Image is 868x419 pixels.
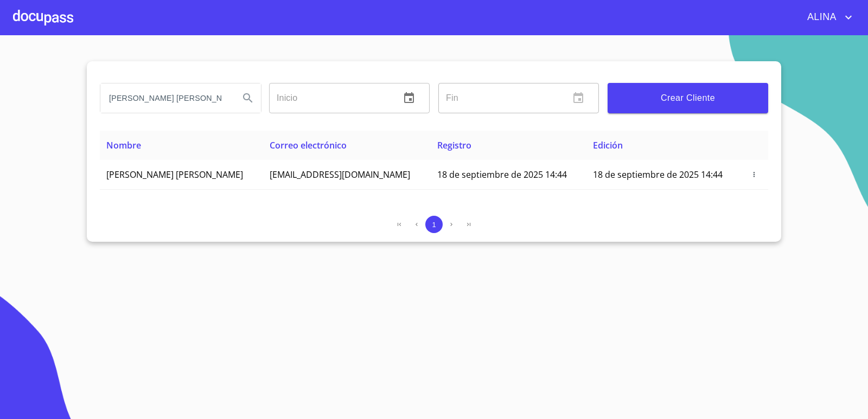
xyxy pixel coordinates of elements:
span: 1 [432,221,436,229]
button: account of current user [799,9,855,26]
span: 18 de septiembre de 2025 14:44 [437,169,567,181]
span: 18 de septiembre de 2025 14:44 [593,169,723,181]
span: Nombre [106,139,141,151]
button: Search [235,85,261,111]
span: Crear Cliente [616,91,759,106]
span: [EMAIL_ADDRESS][DOMAIN_NAME] [270,169,410,181]
span: Correo electrónico [270,139,347,151]
button: 1 [425,216,443,233]
span: [PERSON_NAME] [PERSON_NAME] [106,169,243,181]
span: Registro [437,139,471,151]
span: ALINA [799,9,842,26]
input: search [100,83,231,113]
span: Edición [593,139,623,151]
button: Crear Cliente [608,83,768,113]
